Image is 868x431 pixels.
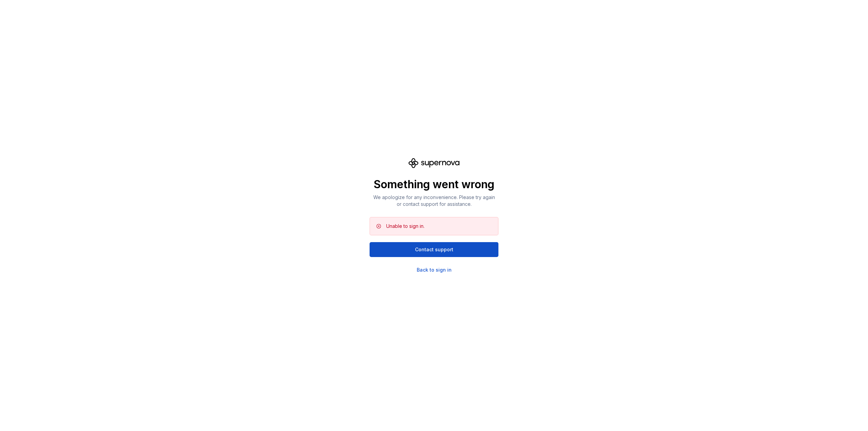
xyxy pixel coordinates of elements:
button: Contact support [370,242,498,257]
span: Contact support [415,246,453,253]
div: Unable to sign in. [386,223,425,230]
p: We apologize for any inconvenience. Please try again or contact support for assistance. [370,194,498,208]
p: Something went wrong [370,178,498,191]
a: Back to sign in [417,267,452,273]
